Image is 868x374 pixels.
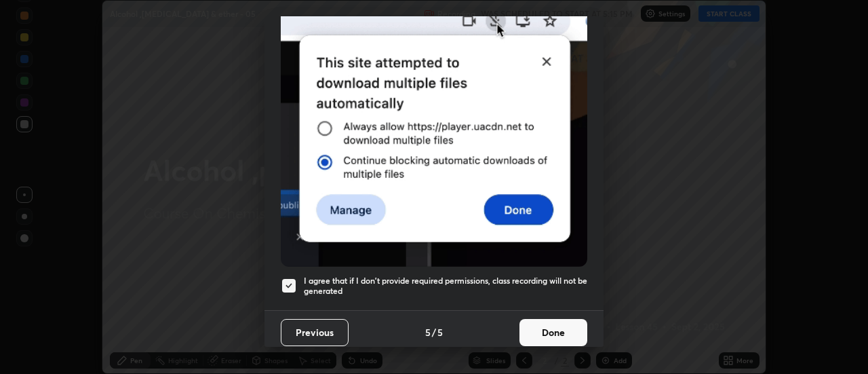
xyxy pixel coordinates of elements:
h4: 5 [437,325,443,339]
h4: 5 [425,325,431,339]
h5: I agree that if I don't provide required permissions, class recording will not be generated [304,276,587,297]
button: Done [519,319,587,346]
button: Previous [281,319,349,346]
h4: / [432,325,436,339]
